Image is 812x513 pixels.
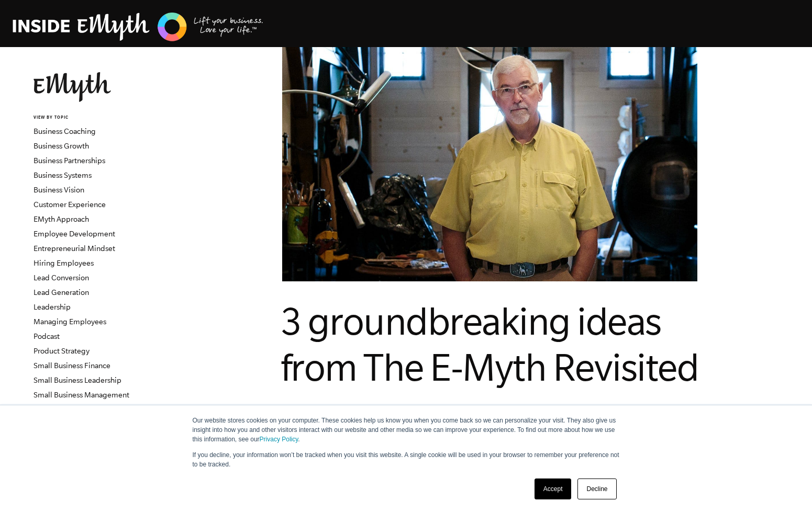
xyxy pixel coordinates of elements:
a: Podcast [34,332,60,340]
a: Leadership [34,303,71,311]
a: Entrepreneurial Mindset [34,244,115,253]
a: Lead Conversion [34,273,89,282]
img: EMyth Business Coaching [13,11,264,43]
a: Small Business Management [34,391,129,399]
a: Employee Development [34,230,115,238]
a: Small Business Finance [34,361,110,370]
a: Small Business Leadership [34,376,121,384]
a: Business Coaching [34,127,96,135]
a: Business Systems [34,171,92,179]
span: 3 groundbreaking ideas from The E-Myth Revisited [281,300,699,389]
a: Lead Generation [34,288,89,297]
a: Managing Employees [34,317,106,326]
a: Customer Experience [34,200,106,209]
a: Product Strategy [34,347,90,355]
a: Accept [535,478,572,499]
a: Business Growth [34,142,89,150]
a: Business Partnerships [34,156,105,165]
a: Privacy Policy [260,436,298,443]
a: EMyth Approach [34,215,89,223]
p: Our website stores cookies on your computer. These cookies help us know you when you come back so... [193,416,620,444]
img: EMyth [34,72,111,102]
h6: VIEW BY TOPIC [34,115,160,121]
a: Business Vision [34,186,84,194]
p: If you decline, your information won’t be tracked when you visit this website. A single cookie wi... [193,450,620,469]
a: Hiring Employees [34,259,94,267]
a: Decline [577,478,616,499]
